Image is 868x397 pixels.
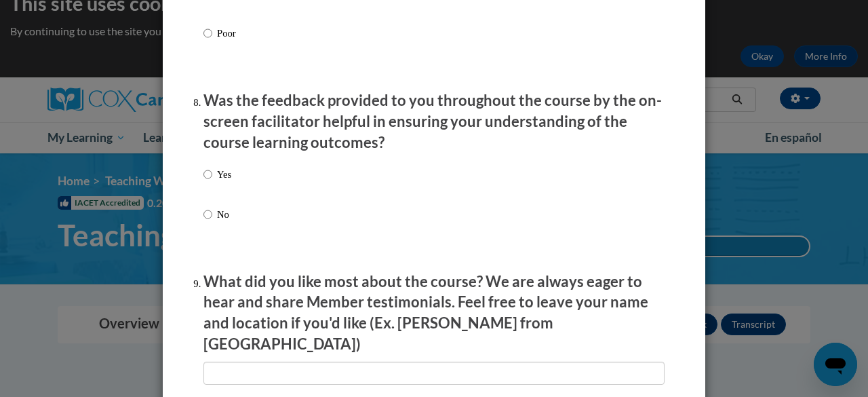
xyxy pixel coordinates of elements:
p: Poor [217,26,254,41]
p: Yes [217,167,231,182]
p: Was the feedback provided to you throughout the course by the on-screen facilitator helpful in en... [203,90,665,153]
p: No [217,207,231,222]
p: What did you like most about the course? We are always eager to hear and share Member testimonial... [203,271,665,355]
input: No [203,207,212,222]
input: Poor [203,26,212,41]
input: Yes [203,167,212,182]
